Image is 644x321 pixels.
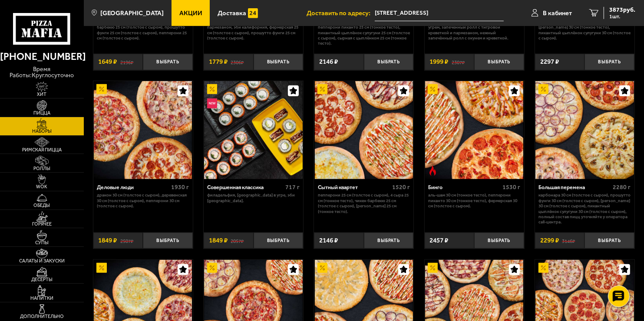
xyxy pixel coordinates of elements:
p: Дракон 30 см (толстое с сыром), Деревенская 30 см (толстое с сыром), Пепперони 30 см (толстое с с... [97,193,189,209]
button: Выбрать [585,54,634,70]
img: Акционный [428,84,438,94]
a: АкционныйБольшая перемена [535,81,634,179]
a: АкционныйСытный квартет [314,81,413,179]
span: 2299 ₽ [540,237,559,244]
p: Мясная с грибами 25 см (тонкое тесто), Пепперони Пиканто 25 см (тонкое тесто), Пикантный цыплёнок... [318,20,410,46]
div: Большая перемена [538,184,611,191]
span: 717 г [285,183,300,191]
span: Доставка [218,10,246,16]
p: Филадельфия, [GEOGRAPHIC_DATA] в угре, Эби [GEOGRAPHIC_DATA]. [207,193,299,203]
div: Сытный квартет [318,184,390,191]
p: Запечённый ролл с тигровой креветкой и пармезаном, Эби Калифорния, Фермерская 25 см (толстое с сы... [207,20,299,41]
img: Большая перемена [535,81,634,179]
img: Акционный [207,84,217,94]
p: Пепперони 25 см (толстое с сыром), 4 сыра 25 см (тонкое тесто), Чикен Барбекю 25 см (толстое с сы... [318,193,410,214]
div: Бинго [428,184,500,191]
img: Акционный [538,263,548,273]
img: Бинго [425,81,523,179]
button: Выбрать [143,54,193,70]
a: АкционныйНовинкаСовершенная классика [204,81,303,179]
span: 2297 ₽ [540,59,559,65]
span: 1530 г [502,183,520,191]
img: Острое блюдо [428,166,438,176]
button: Выбрать [474,54,524,70]
s: 2507 ₽ [120,237,133,244]
span: В кабинет [543,10,572,16]
img: Новинка [207,98,217,108]
span: 2280 г [613,183,631,191]
span: 1999 ₽ [429,59,448,65]
span: 1849 ₽ [98,237,117,244]
s: 2307 ₽ [452,59,465,65]
img: Акционный [317,263,327,273]
span: 2146 ₽ [319,237,338,244]
span: 2146 ₽ [319,59,338,65]
span: 1849 ₽ [209,237,228,244]
span: 2457 ₽ [429,237,448,244]
div: Деловые люди [97,184,169,191]
button: Выбрать [585,233,634,249]
span: 3873 руб. [609,7,635,13]
span: Акции [179,10,202,16]
span: 1779 ₽ [209,59,228,65]
img: Акционный [96,263,106,273]
button: Выбрать [143,233,193,249]
div: Совершенная классика [207,184,283,191]
img: Деловые люди [94,81,192,179]
img: Акционный [317,84,327,94]
span: 1520 г [392,183,410,191]
span: [GEOGRAPHIC_DATA] [100,10,164,16]
s: 2196 ₽ [120,59,133,65]
p: Карбонара 30 см (толстое с сыром), [PERSON_NAME] 30 см (тонкое тесто), Пикантный цыплёнок сулугун... [538,20,631,41]
button: Выбрать [474,233,524,249]
span: 1 шт. [609,14,635,19]
span: Санкт-Петербург, Конная улица, 12 [375,5,504,21]
img: Акционный [538,84,548,94]
img: Акционный [207,263,217,273]
span: 1649 ₽ [98,59,117,65]
span: 1930 г [171,183,189,191]
img: Совершенная классика [204,81,302,179]
s: 3146 ₽ [562,237,575,244]
p: Запеченный [PERSON_NAME] с лососем и угрём, Запечённый ролл с тигровой креветкой и пармезаном, Не... [428,20,520,41]
a: АкционныйОстрое блюдоБинго [425,81,524,179]
img: 15daf4d41897b9f0e9f617042186c801.svg [248,8,258,18]
s: 2306 ₽ [231,59,244,65]
p: Карбонара 30 см (толстое с сыром), Прошутто Фунги 30 см (толстое с сыром), [PERSON_NAME] 30 см (т... [538,193,631,225]
input: Ваш адрес доставки [375,5,504,21]
img: Сытный квартет [315,81,413,179]
button: Выбрать [254,233,304,249]
button: Выбрать [364,233,414,249]
img: Акционный [428,263,438,273]
a: АкционныйДеловые люди [93,81,193,179]
button: Выбрать [254,54,304,70]
span: Доставить по адресу: [307,10,375,16]
s: 2057 ₽ [231,237,244,244]
img: Акционный [96,84,106,94]
p: Мафия 25 см (толстое с сыром), Чикен Барбекю 25 см (толстое с сыром), Прошутто Фунги 25 см (толст... [97,20,189,41]
button: Выбрать [364,54,414,70]
p: Аль-Шам 30 см (тонкое тесто), Пепперони Пиканто 30 см (тонкое тесто), Фермерская 30 см (толстое с... [428,193,520,209]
